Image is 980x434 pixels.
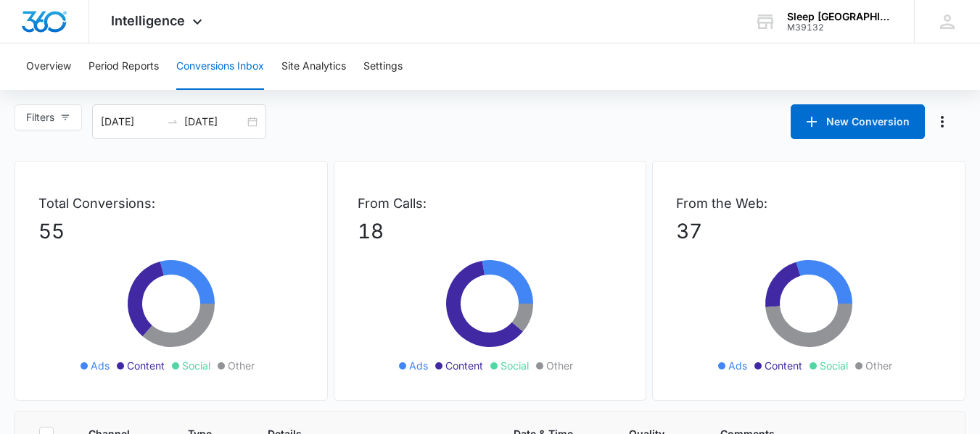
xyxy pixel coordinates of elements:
[26,43,71,90] button: Overview
[865,358,892,373] span: Other
[182,358,210,373] span: Social
[728,358,747,373] span: Ads
[676,216,942,246] p: 37
[409,358,428,373] span: Ads
[91,358,110,373] span: Ads
[184,114,244,130] input: End date
[167,116,178,128] span: swap-right
[38,193,304,213] p: Total Conversions:
[787,11,893,22] div: account name
[228,358,255,373] span: Other
[765,358,802,373] span: Content
[676,193,942,213] p: From the Web:
[167,116,178,128] span: to
[546,358,573,373] span: Other
[127,358,165,373] span: Content
[358,216,623,246] p: 18
[931,110,954,133] button: Manage Numbers
[26,109,54,125] span: Filters
[176,43,264,90] button: Conversions Inbox
[358,193,623,213] p: From Calls:
[38,216,304,246] p: 55
[281,43,346,90] button: Site Analytics
[101,114,161,130] input: Start date
[88,43,159,90] button: Period Reports
[501,358,529,373] span: Social
[820,358,848,373] span: Social
[363,43,403,90] button: Settings
[15,104,82,130] button: Filters
[111,13,185,28] span: Intelligence
[787,22,893,33] div: account id
[445,358,483,373] span: Content
[791,104,925,139] button: New Conversion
